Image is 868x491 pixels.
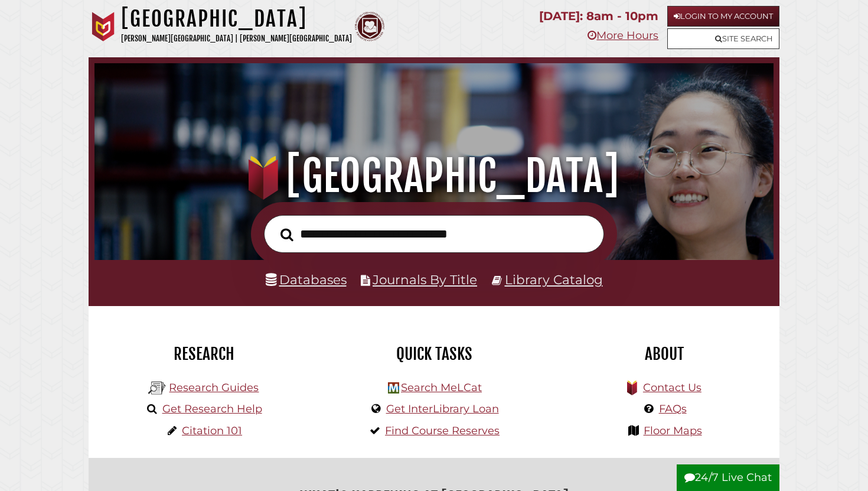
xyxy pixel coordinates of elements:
a: Get Research Help [162,402,262,415]
i: Search [280,227,293,242]
h1: [GEOGRAPHIC_DATA] [121,6,352,32]
img: Calvin Theological Seminary [355,12,384,41]
a: Find Course Reserves [385,424,500,437]
button: Search [275,225,299,245]
p: [DATE]: 8am - 10pm [539,6,658,27]
a: Journals By Title [373,272,477,287]
a: Research Guides [169,381,259,394]
h2: Quick Tasks [328,344,540,364]
h2: Research [97,344,310,364]
h1: [GEOGRAPHIC_DATA] [107,150,761,202]
img: Hekman Library Logo [148,379,166,397]
a: Search MeLCat [401,381,482,394]
a: Databases [266,272,347,287]
p: [PERSON_NAME][GEOGRAPHIC_DATA] | [PERSON_NAME][GEOGRAPHIC_DATA] [121,32,352,45]
a: FAQs [659,402,687,415]
a: Contact Us [643,381,701,394]
a: Library Catalog [505,272,603,287]
a: Site Search [667,28,779,49]
img: Hekman Library Logo [388,382,399,394]
a: Floor Maps [644,424,702,437]
img: Calvin University [89,12,118,41]
a: Get InterLibrary Loan [386,402,499,415]
h2: About [558,344,771,364]
a: Login to My Account [667,6,779,27]
a: More Hours [588,29,658,42]
a: Citation 101 [182,424,242,437]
